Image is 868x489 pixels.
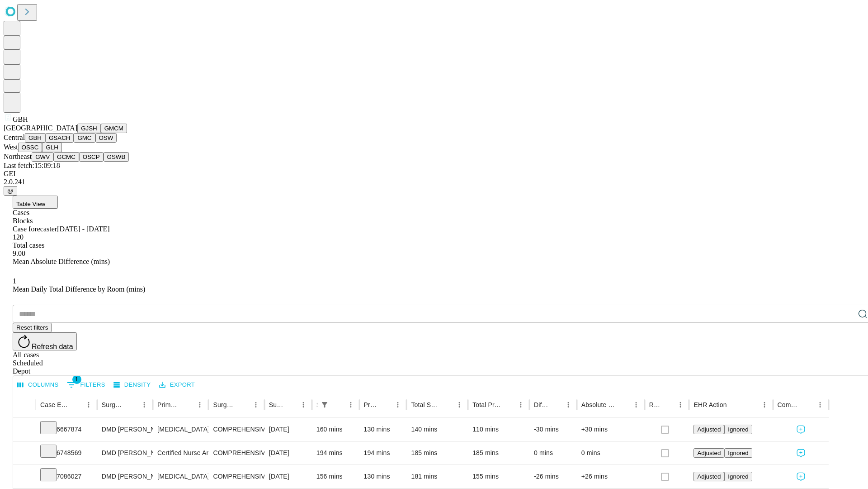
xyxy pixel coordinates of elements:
span: Mean Daily Total Difference by Room (mins) [13,285,145,293]
button: Menu [250,398,262,411]
div: COMPREHENSIVE ORAL EXAM [213,465,259,488]
button: Expand [18,469,31,485]
div: [MEDICAL_DATA] [157,465,204,488]
div: Scheduled In Room Duration [316,401,317,408]
button: Menu [514,398,527,411]
span: Adjusted [697,473,721,480]
button: Expand [18,446,31,461]
span: West [4,143,18,151]
button: Menu [138,398,151,411]
span: Ignored [728,426,748,433]
span: [DATE] - [DATE] [57,225,109,233]
div: [MEDICAL_DATA] [157,418,204,441]
button: Menu [344,398,357,411]
span: Northeast [4,153,32,160]
div: DMD [PERSON_NAME] R Dmd [102,441,148,465]
div: DMD [PERSON_NAME] R Dmd [102,465,148,488]
span: @ [7,187,14,194]
button: Menu [193,398,206,411]
span: Central [4,134,25,141]
button: Menu [392,398,404,411]
div: Total Scheduled Duration [411,401,439,408]
button: GCMC [53,152,79,162]
button: Expand [18,422,31,438]
button: Sort [379,398,392,411]
div: +26 mins [581,465,640,488]
div: DMD [PERSON_NAME] R Dmd [102,418,148,441]
div: 140 mins [411,418,463,441]
div: 7086027 [40,465,93,488]
div: 0 mins [534,441,572,465]
div: -26 mins [534,465,572,488]
div: 181 mins [411,465,463,488]
button: Menu [674,398,687,411]
span: Ignored [728,450,748,456]
div: Surgeon Name [102,401,124,408]
div: 185 mins [411,441,463,465]
span: 1 [13,277,16,285]
div: 6748569 [40,441,93,465]
div: [DATE] [269,441,307,465]
div: COMPREHENSIVE ORAL EXAM [213,441,259,465]
span: Table View [16,201,45,207]
div: 160 mins [316,418,355,441]
div: [DATE] [269,465,307,488]
button: GSACH [45,133,74,143]
div: Comments [778,401,800,408]
span: GBH [13,115,28,123]
button: Refresh data [13,332,77,350]
button: Ignored [724,472,752,481]
span: 1 [72,375,81,384]
button: Reset filters [13,323,52,332]
button: Sort [617,398,630,411]
div: Surgery Name [213,401,236,408]
button: Show filters [318,398,331,411]
button: Sort [661,398,674,411]
div: 110 mins [472,418,525,441]
button: Sort [237,398,250,411]
span: 120 [13,233,24,241]
button: Menu [758,398,771,411]
div: Total Predicted Duration [472,401,501,408]
button: Menu [814,398,826,411]
div: Resolved in EHR [649,401,661,408]
button: Sort [284,398,297,411]
span: Adjusted [697,450,721,456]
div: COMPREHENSIVE ORAL EXAM [213,418,259,441]
span: 9.00 [13,249,25,257]
div: Absolute Difference [581,401,616,408]
button: Sort [70,398,82,411]
div: 194 mins [316,441,355,465]
span: Adjusted [697,426,721,433]
button: OSW [95,133,117,143]
span: Case forecaster [13,225,57,233]
div: 130 mins [364,418,402,441]
div: +30 mins [581,418,640,441]
button: Adjusted [693,448,724,458]
span: Last fetch: 15:09:18 [4,162,60,169]
button: Sort [332,398,344,411]
div: 156 mins [316,465,355,488]
button: Menu [453,398,466,411]
span: [GEOGRAPHIC_DATA] [4,124,77,132]
div: 2.0.241 [4,178,864,186]
button: GWV [32,152,53,162]
button: Sort [440,398,453,411]
div: 130 mins [364,465,402,488]
div: Case Epic Id [40,401,69,408]
button: @ [4,186,17,196]
span: Reset filters [16,324,48,331]
button: Menu [297,398,310,411]
button: Sort [502,398,514,411]
button: Menu [82,398,95,411]
button: Ignored [724,448,752,458]
button: Select columns [15,378,61,392]
span: Total cases [13,241,44,249]
button: Density [111,378,153,392]
div: 1 active filter [318,398,331,411]
button: Show filters [65,378,108,392]
button: Sort [181,398,193,411]
div: EHR Action [693,401,726,408]
div: Certified Nurse Anesthetist [157,441,204,465]
div: Surgery Date [269,401,283,408]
